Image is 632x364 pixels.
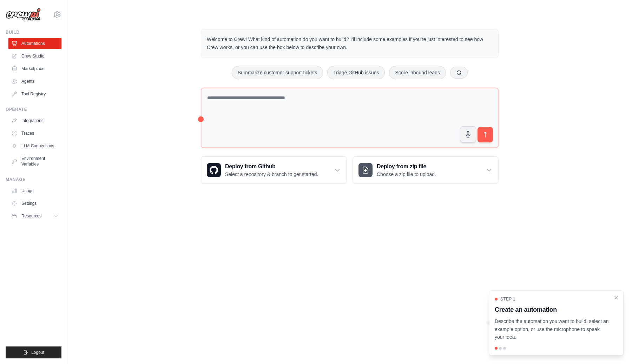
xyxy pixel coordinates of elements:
[8,115,61,126] a: Integrations
[495,305,609,315] h3: Create an automation
[6,107,61,112] div: Operate
[21,213,41,219] span: Resources
[232,66,323,79] button: Summarize customer support tickets
[8,140,61,151] a: LLM Connections
[225,171,318,178] p: Select a repository & branch to get started.
[6,29,61,35] div: Build
[8,153,61,170] a: Environment Variables
[225,162,318,171] h3: Deploy from Github
[377,162,436,171] h3: Deploy from zip file
[613,295,619,301] button: Close walkthrough
[8,50,61,62] a: Crew Studio
[6,346,61,358] button: Logout
[8,76,61,87] a: Agents
[377,171,436,178] p: Choose a zip file to upload.
[8,185,61,196] a: Usage
[495,317,609,341] p: Describe the automation you want to build, select an example option, or use the microphone to spe...
[6,177,61,182] div: Manage
[207,35,493,52] p: Welcome to Crew! What kind of automation do you want to build? I'll include some examples if you'...
[8,210,61,222] button: Resources
[8,128,61,139] a: Traces
[389,66,446,79] button: Score inbound leads
[8,63,61,74] a: Marketplace
[500,296,515,302] span: Step 1
[6,8,41,21] img: Logo
[8,38,61,49] a: Automations
[327,66,385,79] button: Triage GitHub issues
[8,198,61,209] a: Settings
[31,350,44,355] span: Logout
[8,88,61,100] a: Tool Registry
